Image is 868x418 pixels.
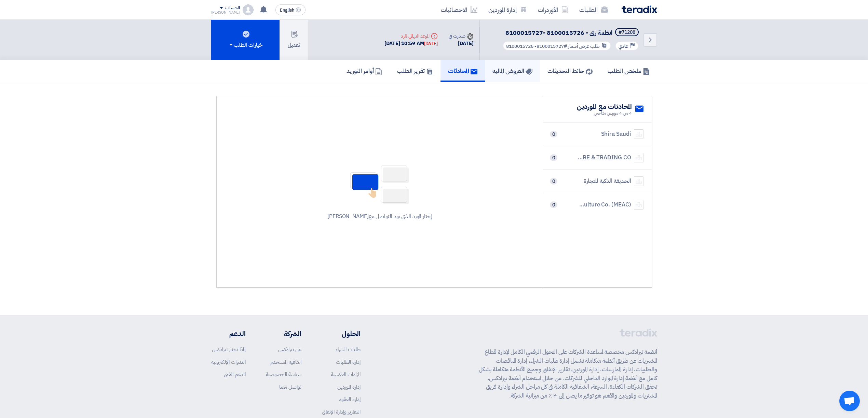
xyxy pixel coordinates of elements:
li: الحلول [322,329,361,339]
img: Teradix logo [622,5,657,13]
span: انظمة رى - 8100015726 -8100015727 [505,28,612,37]
div: خيارات الطلب [228,41,262,49]
img: company-name [634,129,643,139]
div: الحساب [225,5,240,11]
h5: المحادثات [448,67,477,75]
span: عادي [619,43,628,49]
h5: تقرير الطلب [397,67,433,75]
h5: ملخص الطلب [608,67,650,75]
h5: حائط التحديثات [547,67,593,75]
span: 4 من 4 موردين متاحين [577,110,632,117]
a: العروض الماليه [485,60,540,82]
span: طلب عرض أسعار [568,43,600,50]
a: عن تيرادكس [278,346,301,353]
div: ATAA AGRICULTURE & TRADING CO. [577,153,631,162]
a: إدارة العقود [339,395,361,403]
img: profile_test.png [243,4,254,15]
h5: انظمة رى - 8100015726 -8100015727 [501,28,640,38]
a: الدعم الفني [224,371,246,378]
span: English [280,8,294,13]
a: التقارير وإدارة الإنفاق [322,408,361,416]
a: الطلبات [574,2,613,18]
div: الحديقة الذكية للتجارة [584,177,631,186]
div: Middle East Agriculture Co. (MEAC) [577,200,631,209]
span: 0 [550,201,557,208]
div: [DATE] [424,40,438,47]
li: الشركة [266,329,301,339]
button: English [275,4,306,15]
a: اتفاقية المستخدم [270,358,301,366]
a: أوامر التوريد [339,60,390,82]
a: ملخص الطلب [600,60,657,82]
span: 0 [550,154,557,161]
a: إدارة الموردين [483,2,532,18]
li: الدعم [211,329,246,339]
a: الاحصائيات [435,2,483,18]
div: [DATE] [449,40,473,47]
div: Shira Saudi [601,130,631,139]
a: تواصل معنا [279,383,301,391]
h5: العروض الماليه [492,67,532,75]
div: الموعد النهائي للرد [384,32,438,40]
div: [DATE] 10:59 AM [384,40,438,47]
img: company-name [634,176,643,186]
a: المحادثات [440,60,485,82]
span: 0 [550,178,557,185]
div: إختار المورد الذي تود التواصل مع[PERSON_NAME] [327,212,432,220]
a: تقرير الطلب [390,60,440,82]
div: [PERSON_NAME] [211,11,240,14]
a: طلبات الشراء [336,346,361,353]
button: تعديل [280,20,308,60]
a: حائط التحديثات [540,60,600,82]
div: #71208 [619,30,635,35]
a: Open chat [839,391,860,411]
span: 0 [550,131,557,138]
button: خيارات الطلب [211,20,280,60]
a: سياسة الخصوصية [266,371,301,378]
p: أنظمة تيرادكس مخصصة لمساعدة الشركات على التحول الرقمي الكامل لإدارة قطاع المشتريات عن طريق أنظمة ... [479,348,657,400]
img: company-name [634,153,643,162]
img: company-name [634,200,643,210]
a: لماذا تختار تيرادكس [212,346,246,353]
span: #8100015727- 8100015726 [506,43,567,50]
div: صدرت في [449,32,473,40]
h2: المحادثات مع الموردين [577,102,632,111]
img: No Partner Selected [345,163,414,207]
a: الندوات الإلكترونية [211,358,246,366]
a: إدارة الموردين [337,383,361,391]
a: المزادات العكسية [331,371,361,378]
a: إدارة الطلبات [336,358,361,366]
a: الأوردرات [532,2,574,18]
h5: أوامر التوريد [347,67,382,75]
